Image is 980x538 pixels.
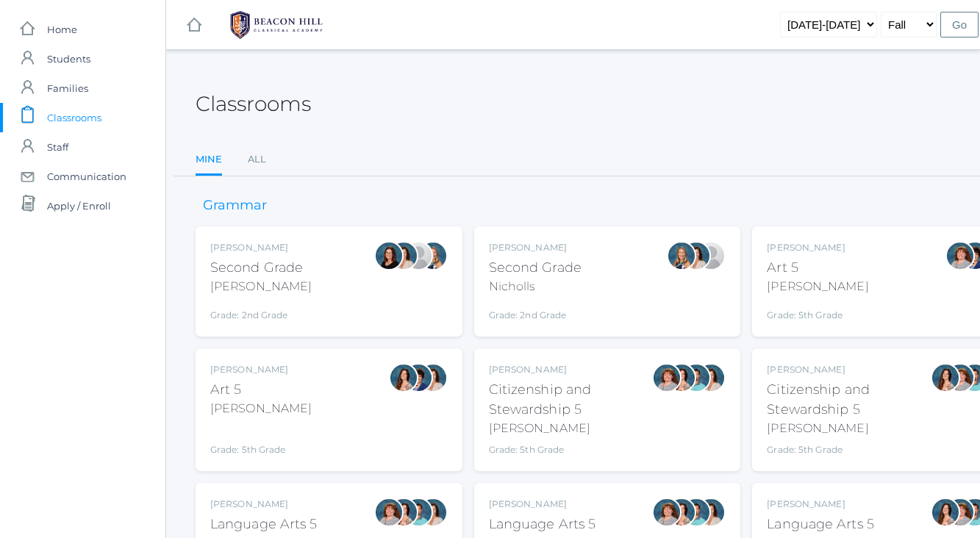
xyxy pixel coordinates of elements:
div: Cari Burke [682,241,711,270]
div: [PERSON_NAME] [210,278,312,295]
div: [PERSON_NAME] [489,420,653,437]
div: [PERSON_NAME] [489,241,582,254]
div: [PERSON_NAME] [489,498,596,511]
span: Staff [47,132,68,162]
div: Sarah Bence [652,363,682,392]
div: Courtney Nicholls [418,241,448,270]
div: Westen Taylor [682,363,711,392]
h3: Grammar [196,198,274,213]
div: [PERSON_NAME] [489,363,653,376]
div: Sarah Bence [945,498,975,527]
div: Art 5 [210,380,312,400]
img: BHCALogos-05-308ed15e86a5a0abce9b8dd61676a3503ac9727e845dece92d48e8588c001991.png [221,7,332,43]
h2: Classrooms [196,93,311,115]
div: Grade: 2nd Grade [489,301,582,322]
div: [PERSON_NAME] [767,278,868,295]
div: [PERSON_NAME] [767,363,931,376]
div: [PERSON_NAME] [767,241,868,254]
div: Sarah Bence [652,498,682,527]
div: Sarah Bence [945,241,975,270]
div: Language Arts 5 [489,514,596,534]
div: Second Grade [210,258,312,278]
span: Home [47,15,77,44]
div: Grade: 5th Grade [767,443,931,456]
div: Sarah Armstrong [404,241,433,270]
div: Rebecca Salazar [931,363,960,392]
span: Communication [47,162,126,191]
div: Cari Burke [389,241,418,270]
span: Families [47,73,88,103]
span: Students [47,44,90,73]
div: Sarah Armstrong [696,241,726,270]
div: Sarah Bence [374,498,404,527]
div: Rebecca Salazar [667,363,696,392]
div: Rebecca Salazar [931,498,960,527]
div: Cari Burke [696,363,726,392]
div: Westen Taylor [404,498,433,527]
div: [PERSON_NAME] [210,498,318,511]
div: Courtney Nicholls [667,241,696,270]
div: Language Arts 5 [767,514,874,534]
div: [PERSON_NAME] [210,400,312,417]
div: Grade: 5th Grade [767,301,868,322]
div: Cari Burke [418,498,448,527]
div: Grade: 2nd Grade [210,301,312,322]
div: Carolyn Sugimoto [404,363,433,392]
div: Language Arts 5 [210,514,318,534]
div: [PERSON_NAME] [767,420,931,437]
div: [PERSON_NAME] [210,363,312,376]
div: Rebecca Salazar [389,363,418,392]
div: Nicholls [489,278,582,295]
a: All [248,145,266,174]
div: Citizenship and Stewardship 5 [767,380,931,420]
span: Apply / Enroll [47,191,111,220]
div: Cari Burke [418,363,448,392]
div: Emily Balli [374,241,404,270]
div: [PERSON_NAME] [767,498,874,511]
div: Rebecca Salazar [389,498,418,527]
div: Westen Taylor [682,498,711,527]
div: Sarah Bence [945,363,975,392]
div: [PERSON_NAME] [210,241,312,254]
a: Mine [196,145,222,176]
span: Classrooms [47,103,101,132]
div: Grade: 5th Grade [489,443,653,456]
input: Go [940,12,979,37]
div: Cari Burke [696,498,726,527]
div: Rebecca Salazar [667,498,696,527]
div: Grade: 5th Grade [210,423,312,456]
div: Art 5 [767,258,868,278]
div: Second Grade [489,258,582,278]
div: Citizenship and Stewardship 5 [489,380,653,420]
